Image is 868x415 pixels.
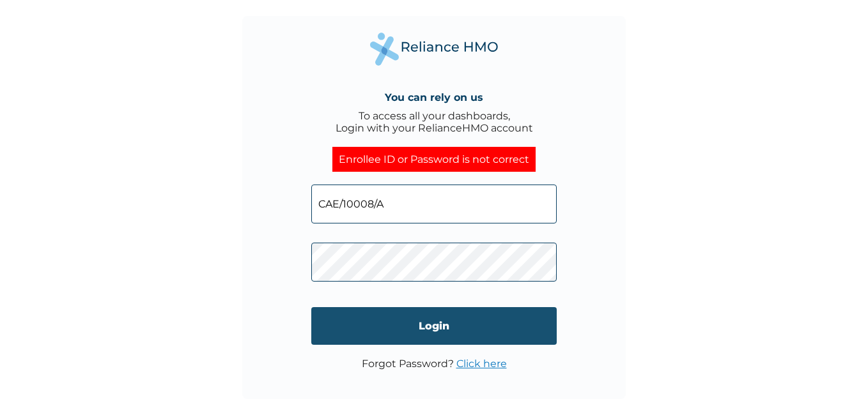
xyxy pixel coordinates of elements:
p: Forgot Password? [362,358,507,370]
img: Reliance Health's Logo [370,33,498,65]
a: Click here [456,358,507,370]
h4: You can rely on us [385,91,483,103]
div: To access all your dashboards, Login with your RelianceHMO account [336,110,533,134]
input: Email address or HMO ID [311,185,557,223]
input: Login [311,307,557,345]
div: Enrollee ID or Password is not correct [332,147,536,172]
